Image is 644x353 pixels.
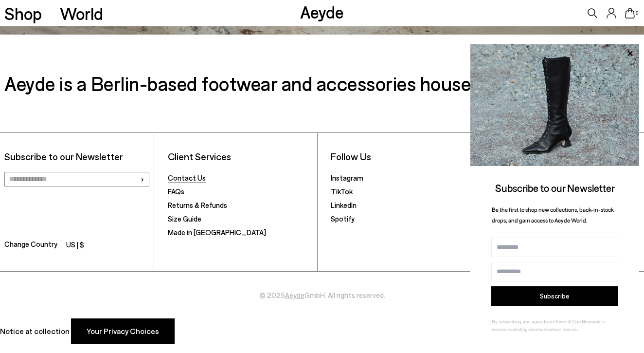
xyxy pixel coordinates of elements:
a: World [60,5,103,22]
span: By subscribing, you agree to our [492,318,555,324]
a: LinkedIn [331,201,357,209]
li: Client Services [168,150,313,163]
li: US | $ [66,239,84,252]
a: TikTok [331,187,353,196]
span: 0 [635,11,640,16]
a: Size Guide [168,214,201,223]
a: Shop [4,5,42,22]
a: Contact Us [168,173,206,182]
a: Returns & Refunds [168,201,227,209]
h3: Aeyde is a Berlin-based footwear and accessories house founded in [DATE]. [4,70,640,97]
a: FAQs [168,187,184,196]
span: › [140,172,144,186]
button: Your Privacy Choices [71,318,175,344]
span: Subscribe to our Newsletter [495,182,615,194]
a: Instagram [331,173,363,182]
a: 0 [625,8,635,19]
button: Subscribe [491,286,618,306]
a: Spotify [331,214,355,223]
span: Be the first to shop new collections, back-in-stock drops, and gain access to Aeyde World. [492,206,614,224]
p: Subscribe to our Newsletter [4,150,149,163]
li: Follow Us [331,150,476,163]
span: Change Country [4,238,57,252]
a: Terms & Conditions [555,318,593,324]
a: Aeyde [285,291,304,299]
a: Aeyde [300,1,344,22]
img: 2a6287a1333c9a56320fd6e7b3c4a9a9.jpg [470,44,639,166]
a: Made in [GEOGRAPHIC_DATA] [168,228,266,237]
